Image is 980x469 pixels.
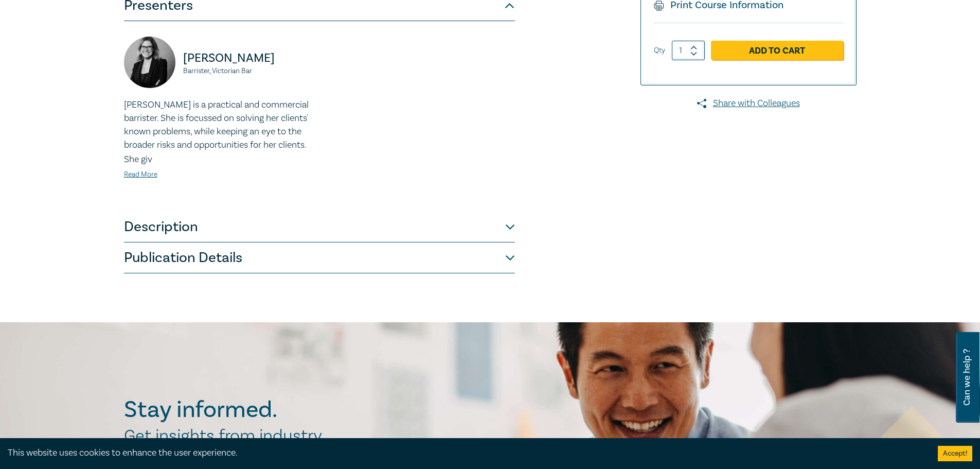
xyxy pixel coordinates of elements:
[183,50,313,66] p: [PERSON_NAME]
[654,45,665,56] label: Qty
[640,97,857,110] a: Share with Colleagues
[8,446,922,460] div: This website uses cookies to enhance the user experience.
[711,41,843,60] a: Add to Cart
[124,37,175,88] img: https://s3.ap-southeast-2.amazonaws.com/leo-cussen-store-production-content/Contacts/Aimee%20Kind...
[124,153,313,166] p: She giv
[124,396,367,423] h2: Stay informed.
[124,98,313,152] p: [PERSON_NAME] is a practical and commercial barrister. She is focussed on solving her clients' kn...
[183,67,313,75] small: Barrister, Victorian Bar
[672,41,705,60] input: 1
[124,212,515,242] button: Description
[938,446,972,461] button: Accept cookies
[962,338,972,416] span: Can we help ?
[124,170,157,179] a: Read More
[124,242,515,273] button: Publication Details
